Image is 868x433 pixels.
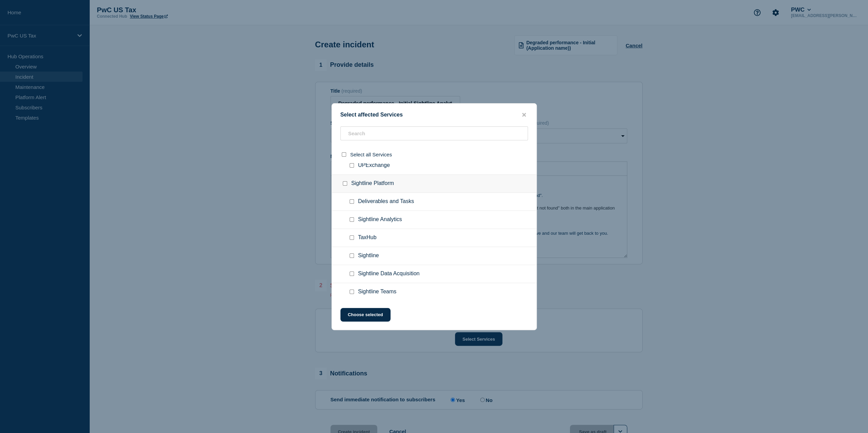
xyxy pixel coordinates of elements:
[340,126,528,140] input: Search
[343,181,347,186] input: Sightline Platform checkbox
[350,235,354,240] input: TaxHub checkbox
[358,198,414,205] span: Deliverables and Tasks
[350,290,354,294] input: Sightline Teams checkbox
[342,152,346,157] input: select all checkbox
[332,112,536,118] div: Select affected Services
[520,112,528,118] button: close button
[350,163,354,168] input: UPExchange checkbox
[350,272,354,276] input: Sightline Data Acquisition checkbox
[350,199,354,204] input: Deliverables and Tasks checkbox
[358,234,377,241] span: TaxHub
[350,152,392,157] span: Select all Services
[358,289,397,295] span: Sightline Teams
[350,253,354,258] input: Sightline checkbox
[358,162,390,169] span: UPExchange
[340,308,391,322] button: Choose selected
[358,270,420,277] span: Sightline Data Acquisition
[358,216,402,223] span: Sightline Analytics
[358,252,379,259] span: Sightline
[350,217,354,222] input: Sightline Analytics checkbox
[332,175,536,193] div: Sightline Platform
